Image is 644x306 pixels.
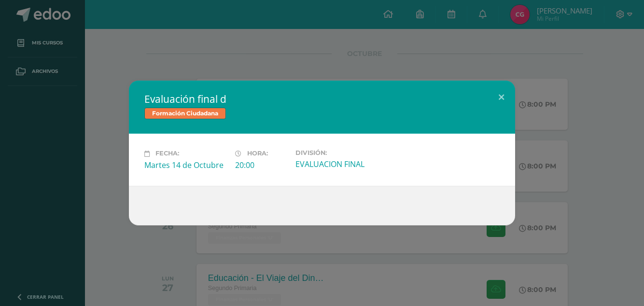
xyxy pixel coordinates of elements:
[144,92,500,106] h2: Evaluación final d
[155,150,179,157] span: Fecha:
[295,149,378,156] label: División:
[144,108,226,119] span: Formación Ciudadana
[488,81,515,113] button: Close (Esc)
[295,159,378,169] div: EVALUACION FINAL
[247,150,268,157] span: Hora:
[235,160,288,170] div: 20:00
[144,160,227,170] div: Martes 14 de Octubre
